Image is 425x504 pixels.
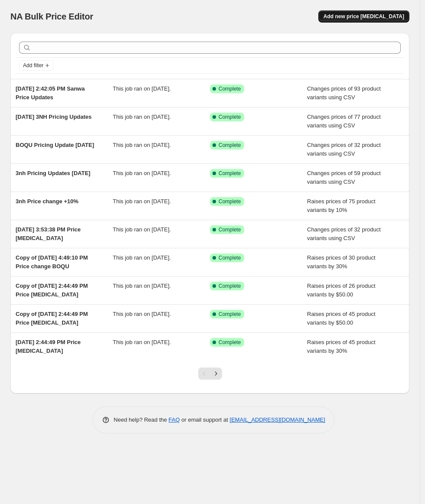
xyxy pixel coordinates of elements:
[16,283,88,298] span: Copy of [DATE] 2:44:49 PM Price [MEDICAL_DATA]
[307,85,381,101] span: Changes prices of 93 product variants using CSV
[113,170,171,176] span: This job ran on [DATE].
[16,339,81,354] span: [DATE] 2:44:49 PM Price [MEDICAL_DATA]
[16,85,85,101] span: [DATE] 2:42:05 PM Sanwa Price Updates
[113,339,171,345] span: This job ran on [DATE].
[198,367,222,380] nav: Pagination
[219,226,241,233] span: Complete
[210,367,222,380] button: Next
[113,283,171,289] span: This job ran on [DATE].
[307,226,381,241] span: Changes prices of 32 product variants using CSV
[219,170,241,177] span: Complete
[219,254,241,261] span: Complete
[307,198,376,213] span: Raises prices of 75 product variants by 10%
[113,114,171,120] span: This job ran on [DATE].
[324,13,404,20] span: Add new price [MEDICAL_DATA]
[16,254,88,270] span: Copy of [DATE] 4:49:10 PM Price change BOQU
[113,85,171,92] span: This job ran on [DATE].
[307,114,381,129] span: Changes prices of 77 product variants using CSV
[16,142,94,148] span: BOQU Pricing Update [DATE]
[219,85,241,92] span: Complete
[307,339,376,354] span: Raises prices of 45 product variants by 30%
[219,198,241,205] span: Complete
[307,283,376,298] span: Raises prices of 26 product variants by $50.00
[219,142,241,149] span: Complete
[219,339,241,346] span: Complete
[230,416,325,423] a: [EMAIL_ADDRESS][DOMAIN_NAME]
[219,114,241,120] span: Complete
[113,311,171,317] span: This job ran on [DATE].
[169,416,180,423] a: FAQ
[16,170,90,176] span: 3nh Pricing Updates [DATE]
[16,226,81,241] span: [DATE] 3:53:38 PM Price [MEDICAL_DATA]
[113,226,171,233] span: This job ran on [DATE].
[16,311,88,326] span: Copy of [DATE] 2:44:49 PM Price [MEDICAL_DATA]
[318,10,409,23] button: Add new price [MEDICAL_DATA]
[307,311,376,326] span: Raises prices of 45 product variants by $50.00
[16,114,92,120] span: [DATE] 3NH Pricing Updates
[219,311,241,318] span: Complete
[113,198,171,205] span: This job ran on [DATE].
[23,62,43,69] span: Add filter
[307,254,376,270] span: Raises prices of 30 product variants by 30%
[113,142,171,148] span: This job ran on [DATE].
[180,416,230,423] span: or email support at
[307,170,381,185] span: Changes prices of 59 product variants using CSV
[219,283,241,289] span: Complete
[114,416,169,423] span: Need help? Read the
[307,142,381,157] span: Changes prices of 32 product variants using CSV
[113,254,171,261] span: This job ran on [DATE].
[10,12,93,21] span: NA Bulk Price Editor
[19,60,54,71] button: Add filter
[16,198,78,205] span: 3nh Price change +10%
